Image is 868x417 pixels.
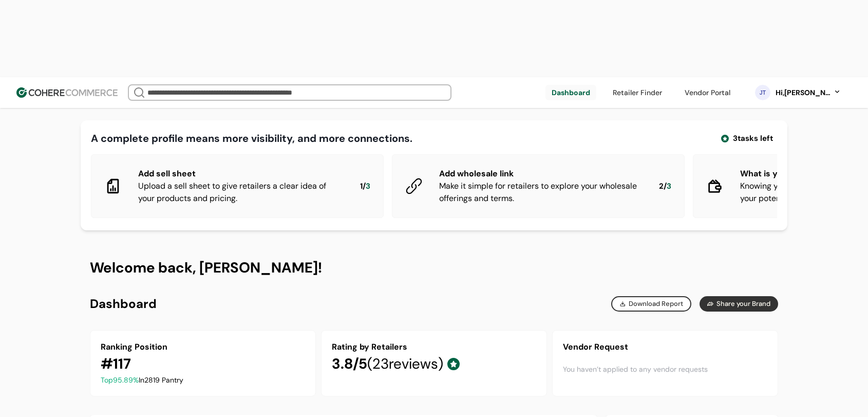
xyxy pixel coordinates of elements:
button: Hi,[PERSON_NAME] [775,87,841,98]
span: 3 tasks left [733,133,773,144]
span: / [363,180,366,192]
div: Add sell sheet [138,168,344,180]
span: 2 [659,180,664,192]
span: 3 [667,180,671,192]
span: 3 [366,180,370,192]
button: Share your Brand [700,296,778,312]
span: / [664,180,667,192]
span: In 2819 Pantry [139,375,183,385]
span: 3.8 /5 [332,354,367,373]
div: Upload a sell sheet to give retailers a clear idea of your products and pricing. [138,180,344,205]
div: A complete profile means more visibility, and more connections. [91,131,412,146]
span: ( 23 reviews) [367,354,443,373]
span: 1 [360,180,363,192]
div: Rating by Retailers [332,341,536,353]
span: Top 95.89 % [101,375,139,385]
div: You haven’t applied to any vendor requests [563,353,767,385]
div: Hi, [PERSON_NAME] [775,87,831,98]
div: Ranking Position [101,341,305,353]
button: Download Report [611,296,691,312]
img: Cohere Logo [16,87,118,98]
div: # 117 [101,353,131,375]
div: Add wholesale link [439,168,643,180]
div: Make it simple for retailers to explore your wholesale offerings and terms. [439,180,643,205]
h2: Dashboard [90,296,157,312]
div: Vendor Request [563,341,767,353]
h1: Welcome back, [PERSON_NAME]! [90,258,778,278]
